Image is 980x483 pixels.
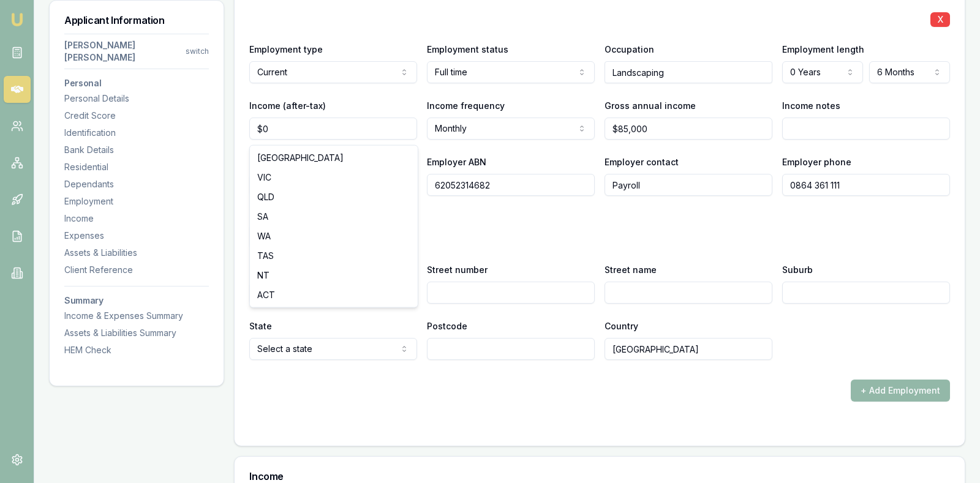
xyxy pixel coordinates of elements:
[257,191,274,203] span: QLD
[257,269,269,282] span: NT
[257,230,271,242] span: WA
[257,289,275,301] span: ACT
[257,211,268,223] span: SA
[257,171,271,184] span: VIC
[257,250,274,262] span: TAS
[257,152,344,164] span: [GEOGRAPHIC_DATA]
